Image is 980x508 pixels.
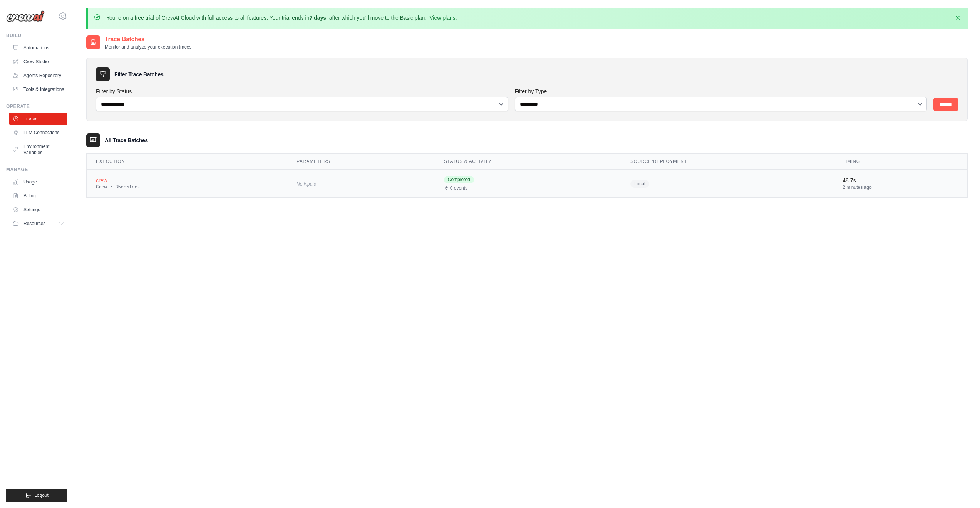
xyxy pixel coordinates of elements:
[105,136,148,144] h3: All Trace Batches
[9,126,67,139] a: LLM Connections
[6,167,67,173] div: Manage
[833,154,967,170] th: Timing
[96,184,278,190] div: Crew • 35ec5fce-...
[6,10,45,22] img: Logo
[9,113,67,125] a: Traces
[106,14,457,22] p: You're on a free trial of CrewAI Cloud with full access to all features. Your trial ends in , aft...
[96,87,509,95] label: Filter by Status
[621,154,833,170] th: Source/Deployment
[9,176,67,188] a: Usage
[87,154,287,170] th: Execution
[9,140,67,159] a: Environment Variables
[450,185,467,191] span: 0 events
[9,190,67,202] a: Billing
[309,15,326,21] strong: 7 days
[6,103,67,109] div: Operate
[9,56,67,68] a: Crew Studio
[843,177,958,184] div: 48.7s
[9,42,67,54] a: Automations
[105,44,191,50] p: Monitor and analyze your execution traces
[105,35,191,44] h2: Trace Batches
[287,154,435,170] th: Parameters
[515,87,928,95] label: Filter by Type
[843,184,958,190] div: 2 minutes ago
[6,489,67,502] button: Logout
[630,180,649,188] span: Local
[9,217,67,230] button: Resources
[96,177,278,184] div: crew
[9,83,67,96] a: Tools & Integrations
[87,170,967,198] tr: View details for crew execution
[9,69,67,82] a: Agents Repository
[444,176,474,183] span: Completed
[9,204,67,216] a: Settings
[6,32,67,39] div: Build
[297,178,426,189] div: No inputs
[429,15,455,21] a: View plans
[34,492,49,498] span: Logout
[114,71,163,78] h3: Filter Trace Batches
[435,154,621,170] th: Status & Activity
[23,220,45,227] span: Resources
[297,182,316,187] span: No inputs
